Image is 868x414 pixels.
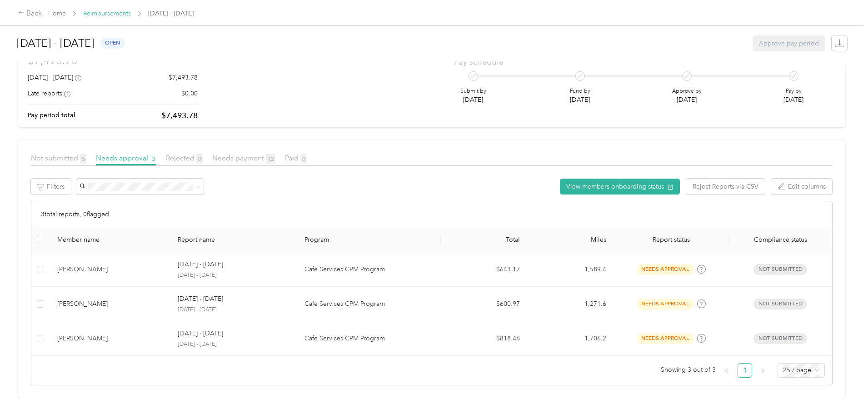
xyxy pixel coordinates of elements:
p: Fund by [570,87,590,95]
span: 0 [300,154,307,164]
span: Not submitted [31,154,86,162]
td: 1,589.4 [527,252,614,287]
span: right [760,368,766,374]
button: View members onboarding status [560,179,680,195]
span: Showing 3 out of 3 [661,363,716,377]
span: left [724,368,729,374]
div: [PERSON_NAME] [57,299,164,309]
span: 3 [150,154,156,164]
span: Not submitted [753,264,807,274]
button: left [719,363,734,378]
a: Home [48,10,66,17]
p: [DATE] - [DATE] [178,329,223,339]
div: Miles [534,236,606,244]
p: [DATE] - [DATE] [178,271,289,279]
div: Late reports [28,89,70,98]
span: open [100,38,125,48]
td: Cafe Services CPM Program [297,287,441,321]
th: Program [297,227,441,252]
span: Needs payment [212,154,275,162]
span: needs approval [637,264,694,274]
p: Approve by [672,87,702,95]
div: Total [448,236,520,244]
td: 1,706.2 [527,321,614,356]
p: [DATE] [460,95,486,105]
span: Needs approval [96,154,156,162]
div: 3 total reports, 0 flagged [31,201,832,227]
p: Cafe Services CPM Program [304,299,434,309]
p: Cafe Services CPM Program [304,264,434,274]
div: Back [18,8,42,19]
h1: [DATE] - [DATE] [17,32,94,54]
li: 1 [738,363,752,378]
span: needs approval [637,333,694,344]
div: Member name [57,236,164,244]
td: $600.97 [441,287,527,321]
p: [DATE] [570,95,590,105]
p: Pay by [783,87,803,95]
button: right [756,363,770,378]
span: Not submitted [753,333,807,344]
td: Cafe Services CPM Program [297,252,441,287]
td: 1,271.6 [527,287,614,321]
span: [DATE] - [DATE] [148,9,194,18]
span: Compliance status [736,236,825,244]
span: needs approval [637,299,694,309]
p: [DATE] - [DATE] [178,294,223,304]
td: $818.46 [441,321,527,356]
span: Report status [621,236,721,244]
p: [DATE] - [DATE] [178,259,223,269]
li: Next Page [756,363,770,378]
p: [DATE] [672,95,702,105]
p: [DATE] - [DATE] [178,340,289,349]
p: [DATE] - [DATE] [178,306,289,314]
p: Cafe Services CPM Program [304,334,434,344]
th: Report name [170,227,297,252]
span: Paid [285,154,307,162]
div: [PERSON_NAME] [57,264,164,274]
iframe: Everlance-gr Chat Button Frame [817,363,868,414]
th: Member name [50,227,171,252]
a: 1 [738,364,752,377]
button: Reject Reports via CSV [686,179,765,195]
p: $7,493.78 [161,110,198,121]
button: Edit columns [771,179,832,195]
span: 5 [80,154,86,164]
div: Page Size [778,363,825,378]
span: 12 [266,154,275,164]
a: Reimbursements [83,10,131,17]
button: Filters [31,179,71,195]
td: $643.17 [441,252,527,287]
span: Not submitted [753,299,807,309]
span: Rejected [166,154,203,162]
p: $7,493.78 [169,73,198,82]
p: $0.00 [181,89,198,98]
span: 0 [196,154,203,164]
p: [DATE] [783,95,803,105]
p: Submit by [460,87,486,95]
div: [DATE] - [DATE] [28,73,81,82]
li: Previous Page [719,363,734,378]
span: 25 / page [783,364,819,377]
p: Pay period total [28,110,75,120]
div: [PERSON_NAME] [57,334,164,344]
td: Cafe Services CPM Program [297,321,441,356]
